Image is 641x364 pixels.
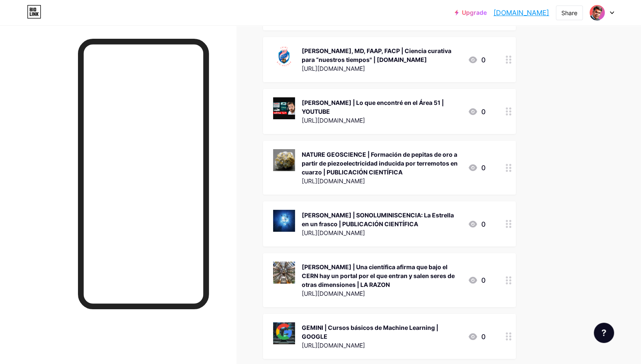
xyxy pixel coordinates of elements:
img: GEMINI | Cursos básicos de Machine Learning | GOOGLE [273,322,295,344]
img: NEIL E. GOODMAN, MD, FAAP, FACP | Ciencia curativa para “nuestros tiempos" | BIOHACKERUSA.COM [273,45,295,67]
div: 0 [468,275,485,285]
div: 0 [468,55,485,65]
div: [PERSON_NAME] | SONOLUMINISCENCIA: La Estrella en un frasco | PUBLICACIÓN CIENTÍFICA [302,211,461,228]
div: [PERSON_NAME] | Lo que encontré en el Área 51 | YOUTUBE [302,98,461,116]
div: [URL][DOMAIN_NAME] [302,341,461,350]
div: [URL][DOMAIN_NAME] [302,289,461,298]
img: Dr. SETH PUTTERMAN | SONOLUMINISCENCIA: La Estrella en un frasco | PUBLICACIÓN CIENTÍFICA [273,210,295,232]
div: [URL][DOMAIN_NAME] [302,177,461,185]
div: Share [561,8,577,17]
img: JOSEP GUIJARRO | Una científica afirma que bajo el CERN hay un portal por el que entran y salen s... [273,262,295,284]
div: 0 [468,332,485,342]
div: [URL][DOMAIN_NAME] [302,228,461,237]
img: JOHNNY HARRIS | Lo que encontré en el Área 51 | YOUTUBE [273,97,295,119]
div: [PERSON_NAME] | Una científica afirma que bajo el CERN hay un portal por el que entran y salen se... [302,262,461,289]
div: 0 [468,163,485,173]
div: GEMINI | Cursos básicos de Machine Learning | GOOGLE [302,323,461,341]
div: [PERSON_NAME], MD, FAAP, FACP | Ciencia curativa para “nuestros tiempos" | [DOMAIN_NAME] [302,46,461,64]
div: 0 [468,107,485,117]
img: cesarpinto [589,5,605,21]
a: Upgrade [455,9,487,16]
div: NATURE GEOSCIENCE | Formación de pepitas de oro a partir de piezoelectricidad inducida por terrem... [302,150,461,177]
div: [URL][DOMAIN_NAME] [302,64,461,73]
div: [URL][DOMAIN_NAME] [302,116,461,125]
img: NATURE GEOSCIENCE | Formación de pepitas de oro a partir de piezoelectricidad inducida por terrem... [273,149,295,171]
a: [DOMAIN_NAME] [493,8,549,18]
div: 0 [468,219,485,229]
